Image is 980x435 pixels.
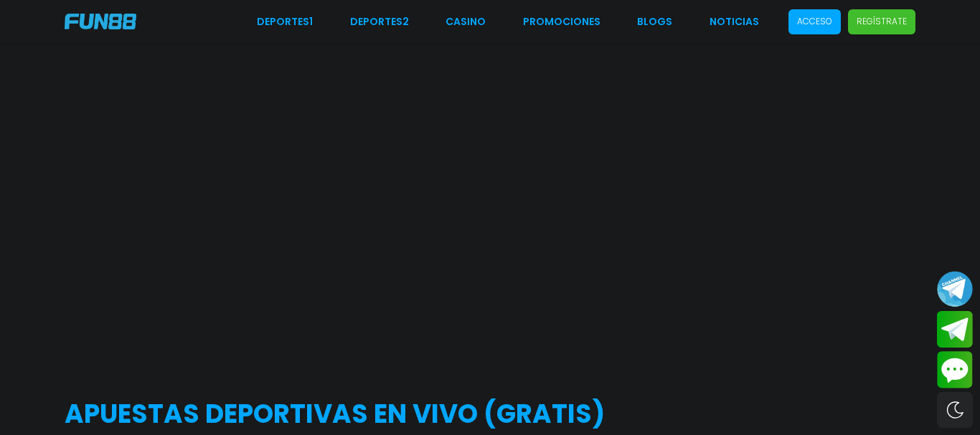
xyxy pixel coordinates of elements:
[937,270,973,307] button: Join telegram channel
[257,14,313,29] a: Deportes1
[797,15,832,28] p: Acceso
[857,15,907,28] p: Regístrate
[523,14,600,29] a: Promociones
[637,14,672,29] a: BLOGS
[350,14,409,29] a: Deportes2
[446,14,486,29] a: CASINO
[937,392,973,428] div: Switch theme
[937,351,973,388] button: Contact customer service
[65,14,136,29] img: Company Logo
[710,14,759,29] a: NOTICIAS
[65,395,915,434] h2: APUESTAS DEPORTIVAS EN VIVO (gratis)
[937,311,973,348] button: Join telegram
